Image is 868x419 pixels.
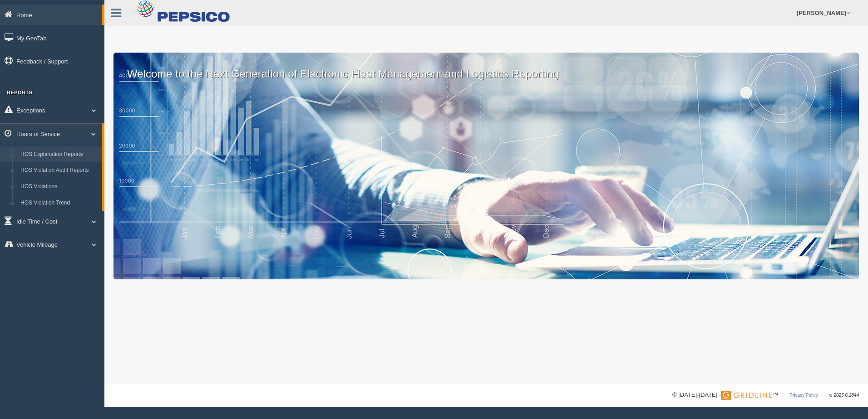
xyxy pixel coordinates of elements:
a: Privacy Policy [789,393,818,398]
div: © [DATE]-[DATE] - ™ [672,390,859,400]
img: Gridline [721,391,772,400]
a: HOS Violations [16,179,102,195]
a: HOS Violation Trend [16,195,102,211]
a: HOS Violation Audit Reports [16,162,102,179]
a: HOS Explanation Reports [16,146,102,163]
span: v. 2025.6.2844 [829,393,859,398]
p: Welcome to the Next Generation of Electronic Fleet Management and Logistics Reporting [113,53,859,82]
